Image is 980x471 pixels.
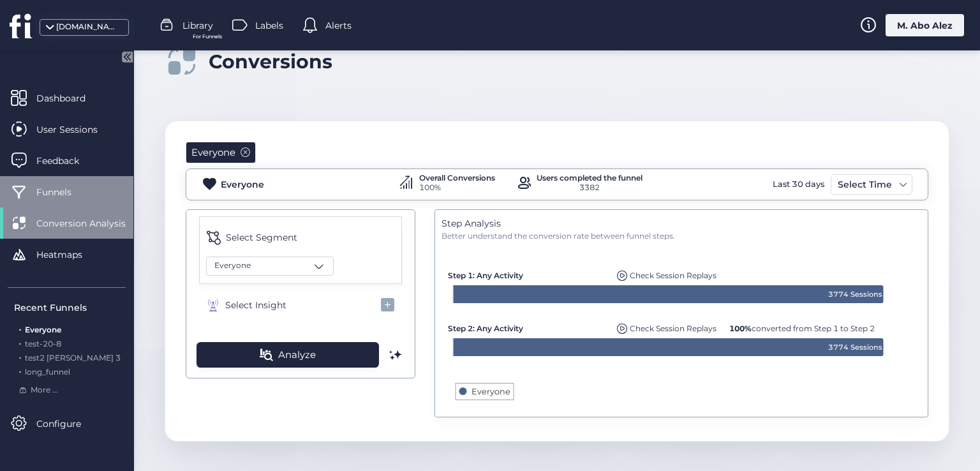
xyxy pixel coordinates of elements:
div: Better understand the conversion rate between funnel steps. [442,230,921,243]
div: Recent Funnels [14,301,126,315]
span: . [19,336,21,348]
div: Everyone [221,177,264,191]
span: Labels [255,19,283,33]
span: Select Insight [225,298,286,312]
span: . [19,322,21,334]
div: Step Analysis [442,216,921,230]
span: . [19,364,21,377]
button: Analyze [197,342,379,368]
div: 3382 [537,182,642,194]
span: Select Segment [226,230,297,244]
span: . [19,350,21,363]
button: Select Insight [199,290,402,320]
span: test2 [PERSON_NAME] 3 [25,353,121,363]
div: Overall Conversions [419,174,495,182]
div: Step 2: Any Activity [448,317,607,334]
div: Conversions [209,50,332,73]
span: Dashboard [36,91,105,105]
button: Select Segment [200,223,401,251]
span: Library [182,19,213,33]
span: For Funnels [193,33,222,41]
span: Conversion Analysis [36,216,145,230]
div: Replays of user dropping [614,264,720,281]
text: 3774 Sessions [828,343,882,352]
div: Replays of user dropping [614,317,720,334]
div: [DOMAIN_NAME] [56,21,120,33]
div: Select Time [835,177,895,192]
span: Check Session Replays [630,324,716,333]
span: Alerts [325,19,352,33]
div: Users completed the funnel [537,174,642,182]
text: Everyone [471,387,510,396]
span: Heatmaps [36,248,101,262]
span: Step 2: Any Activity [448,324,523,333]
div: Step 1: Any Activity [448,264,607,281]
span: User Sessions [36,123,117,137]
span: long_funnel [25,367,70,377]
span: Everyone [191,145,235,160]
span: Everyone [25,325,61,334]
span: Everyone [214,260,251,272]
span: converted from Step 1 to Step 2 [729,324,875,333]
span: Funnels [36,185,91,199]
span: Check Session Replays [630,271,716,280]
b: 100% [729,324,752,333]
span: Analyze [278,347,316,363]
div: Last 30 days [769,174,828,195]
span: Step 1: Any Activity [448,271,523,280]
span: Configure [36,417,100,431]
div: 100% [419,182,495,194]
span: test-20-8 [25,339,61,348]
div: 100% converted from Step 1 to Step 2 [726,317,878,334]
text: 3774 Sessions [828,290,882,299]
div: M. Abo Alez [886,14,964,36]
span: Feedback [36,154,98,168]
span: More ... [31,384,58,396]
